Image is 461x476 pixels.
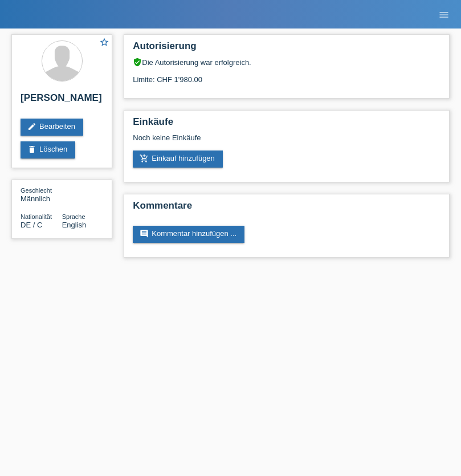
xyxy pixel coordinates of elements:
[21,141,75,158] a: deleteLöschen
[62,221,87,229] span: English
[133,133,440,150] div: Noch keine Einkäufe
[433,11,455,18] a: menu
[133,67,440,84] div: Limite: CHF 1'980.00
[27,122,36,131] i: edit
[21,187,52,194] span: Geschlecht
[133,116,440,133] h2: Einkäufe
[133,150,223,168] a: add_shopping_cartEinkauf hinzufügen
[133,58,142,67] i: verified_user
[21,186,62,203] div: Männlich
[21,119,83,136] a: editBearbeiten
[21,221,42,229] span: Deutschland / C / 27.08.2021
[99,37,109,47] i: star_border
[133,226,244,243] a: commentKommentar hinzufügen ...
[133,58,440,67] div: Die Autorisierung war erfolgreich.
[99,37,109,49] a: star_border
[62,213,85,220] span: Sprache
[133,40,440,58] h2: Autorisierung
[140,154,149,163] i: add_shopping_cart
[21,213,52,220] span: Nationalität
[21,92,103,109] h2: [PERSON_NAME]
[133,200,440,217] h2: Kommentare
[438,9,450,21] i: menu
[27,145,36,154] i: delete
[140,229,149,238] i: comment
